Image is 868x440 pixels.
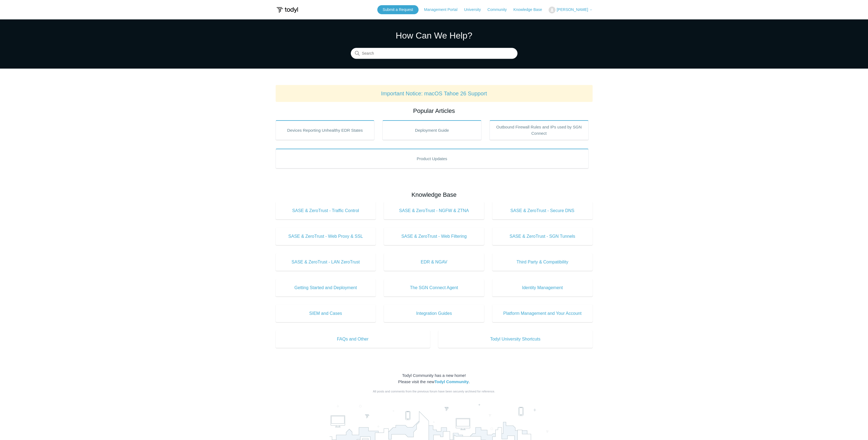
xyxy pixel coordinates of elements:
[557,7,588,12] span: [PERSON_NAME]
[284,259,368,265] span: SASE & ZeroTrust - LAN ZeroTrust
[384,228,484,245] a: SASE & ZeroTrust - Web Filtering
[276,330,430,348] a: FAQs and Other
[382,120,481,140] a: Deployment Guide
[276,202,376,219] a: SASE & ZeroTrust - Traffic Control
[381,90,487,96] a: Important Notice: macOS Tahoe 26 Support
[501,284,584,291] span: Identity Management
[392,284,476,291] span: The SGN Connect Agent
[492,305,593,322] a: Platform Management and Your Account
[276,120,375,140] a: Devices Reporting Unhealthy EDR States
[492,228,593,245] a: SASE & ZeroTrust - SGN Tunnels
[351,29,517,42] h1: How Can We Help?
[392,310,476,317] span: Integration Guides
[392,207,476,214] span: SASE & ZeroTrust - NGFW & ZTNA
[487,7,512,13] a: Community
[284,310,368,317] span: SIEM and Cases
[424,7,463,13] a: Management Portal
[384,279,484,297] a: The SGN Connect Agent
[438,330,593,348] a: Todyl University Shortcuts
[284,207,368,214] span: SASE & ZeroTrust - Traffic Control
[276,149,589,168] a: Product Updates
[501,259,584,265] span: Third Party & Compatibility
[276,305,376,322] a: SIEM and Cases
[351,48,517,59] input: Search
[434,379,469,384] a: Todyl Community
[276,190,593,199] h2: Knowledge Base
[446,336,584,342] span: Todyl University Shortcuts
[276,372,593,385] div: Todyl Community has a new home! Please visit the new .
[492,202,593,219] a: SASE & ZeroTrust - Secure DNS
[492,253,593,271] a: Third Party & Compatibility
[276,253,376,271] a: SASE & ZeroTrust - LAN ZeroTrust
[392,233,476,240] span: SASE & ZeroTrust - Web Filtering
[276,5,299,15] img: Todyl Support Center Help Center home page
[464,7,486,13] a: University
[276,228,376,245] a: SASE & ZeroTrust - Web Proxy & SSL
[549,7,592,13] button: [PERSON_NAME]
[377,5,419,14] a: Submit a Request
[513,7,548,13] a: Knowledge Base
[276,106,593,115] h2: Popular Articles
[501,310,584,317] span: Platform Management and Your Account
[276,279,376,297] a: Getting Started and Deployment
[284,336,422,342] span: FAQs and Other
[384,202,484,219] a: SASE & ZeroTrust - NGFW & ZTNA
[501,207,584,214] span: SASE & ZeroTrust - Secure DNS
[384,305,484,322] a: Integration Guides
[276,389,593,394] div: All posts and comments from the previous forum have been securely archived for reference.
[284,233,368,240] span: SASE & ZeroTrust - Web Proxy & SSL
[490,120,589,140] a: Outbound Firewall Rules and IPs used by SGN Connect
[384,253,484,271] a: EDR & NGAV
[392,259,476,265] span: EDR & NGAV
[501,233,584,240] span: SASE & ZeroTrust - SGN Tunnels
[284,284,368,291] span: Getting Started and Deployment
[492,279,593,297] a: Identity Management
